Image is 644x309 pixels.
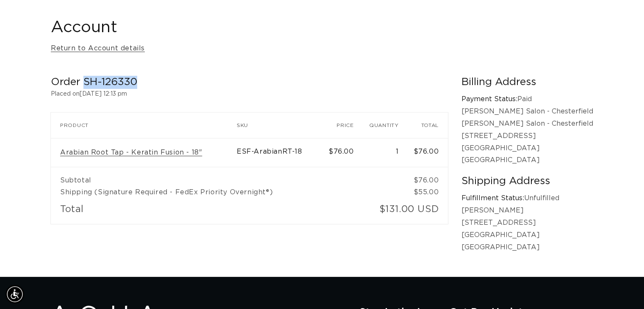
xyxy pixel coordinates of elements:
th: Total [408,113,448,138]
p: [PERSON_NAME] Salon - Chesterfield [PERSON_NAME] Salon - Chesterfield [STREET_ADDRESS] [GEOGRAPHI... [462,105,593,166]
th: Product [51,113,237,138]
td: $76.00 [408,138,448,167]
h1: Account [51,17,593,38]
td: Subtotal [51,167,408,186]
p: Paid [462,93,593,105]
h2: Billing Address [462,76,593,89]
th: SKU [237,113,323,138]
th: Quantity [363,113,408,138]
td: 1 [363,138,408,167]
td: $76.00 [408,167,448,186]
strong: Payment Status: [462,96,517,102]
a: Return to Account details [51,42,145,55]
td: $55.00 [408,186,448,198]
div: Accessibility Menu [6,285,24,303]
td: Shipping (Signature Required - FedEx Priority Overnight®) [51,186,408,198]
iframe: Chat Widget [602,268,644,309]
td: ESF-ArabianRT-18 [237,138,323,167]
h2: Order SH-126330 [51,76,448,89]
strong: Fulfillment Status: [462,195,524,201]
td: Total [51,198,363,224]
p: [PERSON_NAME] [STREET_ADDRESS] [GEOGRAPHIC_DATA] [GEOGRAPHIC_DATA] [462,204,593,253]
span: $76.00 [329,148,354,155]
h2: Shipping Address [462,175,593,188]
time: [DATE] 12:13 pm [80,91,127,97]
td: $131.00 USD [363,198,448,224]
p: Placed on [51,89,448,99]
p: Unfulfilled [462,192,593,204]
th: Price [323,113,363,138]
a: Arabian Root Tap - Keratin Fusion - 18" [60,148,202,157]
